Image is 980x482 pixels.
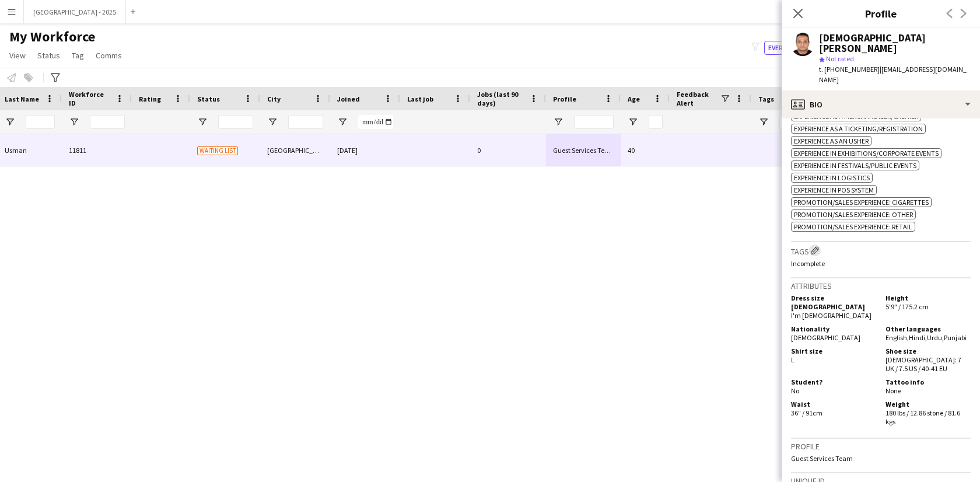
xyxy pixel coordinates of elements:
a: Comms [91,48,127,63]
button: Open Filter Menu [758,117,769,127]
span: t. [PHONE_NUMBER] [819,65,880,74]
span: Experience as a Ticketing/Registration [794,124,923,133]
span: My Workforce [9,28,95,46]
button: Open Filter Menu [628,117,638,127]
span: Waiting list [197,146,238,155]
h3: Attributes [791,281,971,291]
h5: Nationality [791,324,876,333]
input: Age Filter Input [649,115,663,129]
div: 11811 [62,134,132,166]
span: None [885,386,901,395]
span: City [267,95,281,103]
button: Everyone12,720 [764,41,826,55]
app-action-btn: Advanced filters [48,71,62,85]
span: [DEMOGRAPHIC_DATA] [791,333,860,342]
button: Open Filter Menu [267,117,278,127]
span: Hindi , [909,333,927,342]
span: Promotion/Sales Experience: Other [794,210,913,219]
button: [GEOGRAPHIC_DATA] - 2025 [24,1,126,23]
div: [DEMOGRAPHIC_DATA][PERSON_NAME] [819,33,971,54]
p: Incomplete [791,259,971,268]
a: Tag [67,48,89,63]
div: [DATE] [330,134,400,166]
h5: Waist [791,400,876,408]
span: English , [885,333,909,342]
button: Open Filter Menu [69,117,79,127]
span: Feedback Alert [677,90,720,107]
span: | [EMAIL_ADDRESS][DOMAIN_NAME] [819,65,967,84]
div: Bio [782,90,980,118]
h3: Profile [791,441,971,452]
span: Joined [337,95,360,103]
span: Experience in Festivals/Public Events [794,161,916,170]
span: Tags [758,95,774,103]
span: Experience as an Usher [794,137,869,145]
div: 0 [470,134,546,166]
span: Punjabi [944,333,967,342]
input: City Filter Input [288,115,323,129]
span: Age [628,95,640,103]
h5: Student? [791,378,876,386]
h5: Shirt size [791,347,876,355]
h5: Weight [885,400,971,408]
span: Not rated [826,54,854,63]
span: L [791,355,794,364]
h5: Tattoo info [885,378,971,386]
div: 40 [621,134,670,166]
input: Joined Filter Input [358,115,393,129]
input: Profile Filter Input [574,115,614,129]
span: Jobs (last 90 days) [477,90,525,107]
a: Status [33,48,65,63]
input: Last Name Filter Input [26,115,55,129]
span: Tag [72,50,84,61]
span: Experience in Exhibitions/Corporate Events [794,149,939,158]
button: Open Filter Menu [197,117,208,127]
span: Status [37,50,60,61]
span: Experience in Logistics [794,173,870,182]
button: Open Filter Menu [337,117,348,127]
span: 5'9" / 175.2 cm [885,302,929,311]
span: Promotion/Sales Experience: Retail [794,222,912,231]
p: Guest Services Team [791,454,971,463]
h3: Tags [791,245,971,257]
h5: Shoe size [885,347,971,355]
a: View [5,48,30,63]
span: Rating [139,95,161,103]
span: [DEMOGRAPHIC_DATA]: 7 UK / 7.5 US / 40-41 EU [885,355,961,373]
span: View [9,50,26,61]
span: Promotion/Sales Experience: Cigarettes [794,198,929,207]
input: Workforce ID Filter Input [90,115,125,129]
input: Status Filter Input [218,115,253,129]
input: Tags Filter Input [779,115,814,129]
span: Urdu , [927,333,944,342]
h5: Dress size [DEMOGRAPHIC_DATA] [791,294,876,311]
button: Open Filter Menu [553,117,563,127]
h3: Profile [782,6,980,21]
span: I'm [DEMOGRAPHIC_DATA] [791,311,871,320]
h5: Height [885,294,971,302]
span: 36" / 91cm [791,408,822,417]
button: Open Filter Menu [5,117,15,127]
span: Workforce ID [69,90,111,107]
span: Profile [553,95,576,103]
h5: Other languages [885,324,971,333]
span: Last job [407,95,433,103]
div: [GEOGRAPHIC_DATA] [260,134,330,166]
span: Status [197,95,220,103]
span: No [791,386,799,395]
span: 180 lbs / 12.86 stone / 81.6 kgs [885,408,960,426]
div: Guest Services Team [546,134,621,166]
span: Experience in POS System [794,186,874,194]
span: Last Name [5,95,39,103]
span: Comms [96,50,122,61]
